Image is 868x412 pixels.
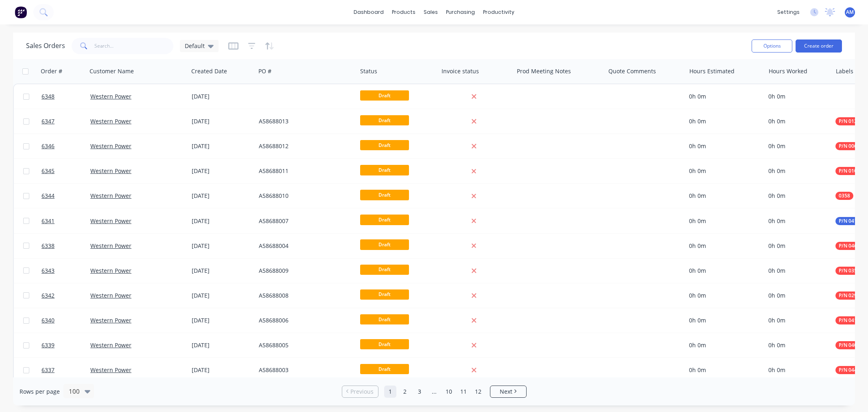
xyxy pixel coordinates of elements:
[835,192,853,200] button: 0358
[192,117,252,125] div: [DATE]
[42,217,55,225] span: 6341
[517,67,571,75] div: Prod Meeting Notes
[839,291,860,300] span: P/N 0295
[42,267,55,275] span: 6343
[360,90,409,101] span: Draft
[608,67,656,75] div: Quote Comments
[839,192,850,200] span: 0358
[42,184,90,208] a: 6344
[689,316,758,324] div: 0h 0m
[90,67,134,75] div: Customer Name
[192,217,252,225] div: [DATE]
[42,316,55,324] span: 6340
[42,117,55,125] span: 6347
[413,386,426,398] a: Page 3
[360,190,409,200] span: Draft
[768,167,785,175] span: 0h 0m
[360,140,409,150] span: Draft
[259,167,349,175] div: A58688011
[42,358,90,382] a: 6337
[442,6,479,18] div: purchasing
[689,167,758,175] div: 0h 0m
[42,366,55,374] span: 6337
[360,67,377,75] div: Status
[258,67,271,75] div: PO #
[360,339,409,349] span: Draft
[689,67,735,75] div: Hours Estimated
[42,291,55,300] span: 6342
[192,316,252,324] div: [DATE]
[259,366,349,374] div: A58688003
[768,291,785,299] span: 0h 0m
[90,217,131,225] a: Western Power
[835,142,863,150] button: P/N 0060
[388,6,420,18] div: products
[20,388,60,396] span: Rows per page
[94,38,174,54] input: Search...
[689,341,758,349] div: 0h 0m
[90,142,131,150] a: Western Power
[835,366,863,374] button: P/N 0440
[192,167,252,175] div: [DATE]
[192,242,252,250] div: [DATE]
[689,92,758,101] div: 0h 0m
[42,159,90,183] a: 6345
[42,109,90,134] a: 6347
[259,242,349,250] div: A58688004
[428,386,440,398] a: Jump forward
[42,167,55,175] span: 6345
[259,291,349,300] div: A58688008
[689,366,758,374] div: 0h 0m
[768,316,785,324] span: 0h 0m
[835,217,863,225] button: P/N 0412
[42,283,90,308] a: 6342
[835,341,863,349] button: P/N 0409
[360,239,409,250] span: Draft
[42,209,90,233] a: 6341
[384,386,396,398] a: Page 1 is your current page
[839,267,860,275] span: P/N 0357
[839,316,860,324] span: P/N 0410
[839,117,860,125] span: P/N 0123
[360,115,409,125] span: Draft
[420,6,442,18] div: sales
[360,364,409,374] span: Draft
[768,92,785,100] span: 0h 0m
[192,192,252,200] div: [DATE]
[90,267,131,274] a: Western Power
[90,291,131,299] a: Western Power
[42,134,90,158] a: 6346
[689,142,758,150] div: 0h 0m
[15,6,27,18] img: Factory
[836,67,853,75] div: Labels
[360,265,409,275] span: Draft
[90,341,131,349] a: Western Power
[689,267,758,275] div: 0h 0m
[90,316,131,324] a: Western Power
[835,167,863,175] button: P/N 0100
[689,217,758,225] div: 0h 0m
[835,242,863,250] button: P/N 0461
[192,291,252,300] div: [DATE]
[835,316,863,324] button: P/N 0410
[90,242,131,250] a: Western Power
[42,259,90,283] a: 6343
[839,366,860,374] span: P/N 0440
[835,291,863,300] button: P/N 0295
[90,366,131,374] a: Western Power
[192,267,252,275] div: [DATE]
[42,234,90,258] a: 6338
[768,242,785,250] span: 0h 0m
[839,217,860,225] span: P/N 0412
[752,39,792,53] button: Options
[689,291,758,300] div: 0h 0m
[839,341,860,349] span: P/N 0409
[185,42,205,50] span: Default
[42,192,55,200] span: 6344
[192,92,252,101] div: [DATE]
[26,42,65,50] h1: Sales Orders
[479,6,518,18] div: productivity
[689,242,758,250] div: 0h 0m
[773,6,804,18] div: settings
[259,142,349,150] div: A58688012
